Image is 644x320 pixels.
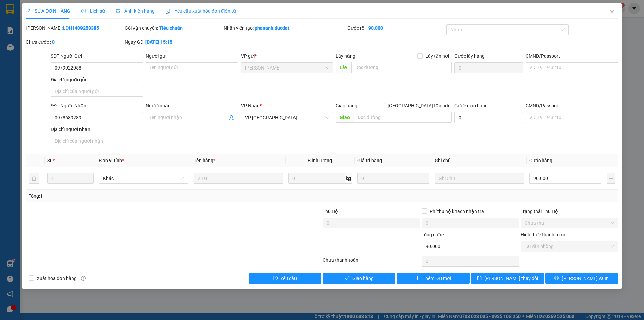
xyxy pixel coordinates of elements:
span: close [609,10,615,15]
div: SĐT Người Gửi [51,52,143,60]
input: VD: Bàn, Ghế [194,173,283,184]
span: Lấy [336,62,351,73]
span: Định lượng [308,158,332,163]
span: Tại văn phòng [525,241,614,252]
span: SỬA ĐƠN HÀNG [26,8,70,14]
span: clock-circle [81,9,86,13]
span: Chưa thu [525,218,614,228]
span: Yêu cầu [280,275,297,282]
label: Cước giao hàng [454,103,488,108]
span: Lấy tận nơi [423,52,452,60]
span: VP Nhận [241,103,260,108]
span: Tổng cước [422,232,444,237]
b: LĐH1409253385 [63,25,99,31]
div: Người nhận [146,102,238,109]
button: printer[PERSON_NAME] và In [545,273,618,284]
span: Giao hàng [352,275,374,282]
input: Địa chỉ của người nhận [51,136,143,146]
label: Cước lấy hàng [454,53,485,59]
span: edit [26,9,31,13]
input: 0 [357,173,429,184]
div: Địa chỉ người nhận [51,126,143,133]
span: Phí thu hộ khách nhận trả [427,208,487,215]
button: checkGiao hàng [323,273,395,284]
input: Dọc đường [351,62,452,73]
span: Tên hàng [194,158,215,163]
span: [GEOGRAPHIC_DATA] tận nơi [385,102,452,109]
button: save[PERSON_NAME] thay đổi [471,273,544,284]
div: CMND/Passport [526,52,618,60]
div: Tổng: 1 [29,192,249,200]
div: Chưa cước : [26,38,123,46]
b: 90.000 [368,25,383,31]
div: Người gửi [146,52,238,60]
div: CMND/Passport [526,102,618,109]
input: Dọc đường [354,112,452,123]
span: Lịch sử [81,8,105,14]
button: delete [29,173,39,184]
input: Địa chỉ của người gửi [51,86,143,97]
div: Nhân viên tạo: [224,24,346,32]
div: [PERSON_NAME]: [26,24,123,32]
div: Cước rồi : [347,24,445,32]
span: Lấy hàng [336,53,355,59]
span: Thêm ĐH mới [423,275,451,282]
span: Lê Đại Hành [245,63,329,73]
span: plus [415,276,420,281]
div: Ngày GD: [125,38,222,46]
span: user-add [229,115,234,120]
span: Giao [336,112,354,123]
img: icon [165,9,171,14]
input: Ghi Chú [435,173,524,184]
span: [PERSON_NAME] thay đổi [484,275,538,282]
span: Giá trị hàng [357,158,382,163]
span: Khác [103,173,184,183]
th: Ghi chú [432,154,527,167]
span: Giao hàng [336,103,357,108]
button: exclamation-circleYêu cầu [249,273,321,284]
b: phananh.ducdat [255,25,289,31]
div: Trạng thái Thu Hộ [521,208,618,215]
button: Close [603,3,622,22]
span: Thu Hộ [323,209,338,214]
button: plus [607,173,615,184]
input: Cước giao hàng [454,112,523,123]
span: save [477,276,482,281]
b: Tiêu chuẩn [159,25,183,31]
span: Ảnh kiện hàng [116,8,155,14]
span: info-circle [81,276,86,281]
span: SL [47,158,53,163]
span: exclamation-circle [273,276,278,281]
span: check [345,276,350,281]
button: plusThêm ĐH mới [397,273,470,284]
span: Đơn vị tính [99,158,124,163]
span: Xuất hóa đơn hàng [34,275,79,282]
b: [DATE] 15:15 [145,39,172,45]
div: VP gửi [241,52,333,60]
label: Hình thức thanh toán [521,232,565,237]
span: VP Sài Gòn [245,112,329,123]
div: Gói vận chuyển: [125,24,222,32]
span: printer [554,276,559,281]
div: SĐT Người Nhận [51,102,143,109]
span: kg [345,173,352,184]
span: [PERSON_NAME] và In [562,275,609,282]
span: Yêu cầu xuất hóa đơn điện tử [165,8,236,14]
b: 0 [52,39,55,45]
div: Địa chỉ người gửi [51,76,143,83]
input: Cước lấy hàng [454,62,523,73]
div: Chưa thanh toán [322,256,421,268]
span: Cước hàng [529,158,552,163]
span: picture [116,9,120,13]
